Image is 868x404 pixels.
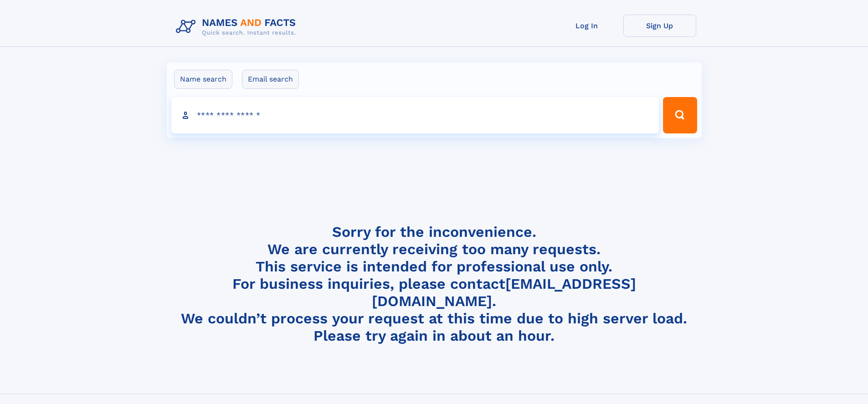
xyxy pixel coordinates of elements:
[172,223,696,345] h4: Sorry for the inconvenience. We are currently receiving too many requests. This service is intend...
[242,70,299,89] label: Email search
[171,97,659,133] input: search input
[174,70,232,89] label: Name search
[372,275,636,310] a: [EMAIL_ADDRESS][DOMAIN_NAME]
[663,97,697,133] button: Search Button
[172,15,303,39] img: Logo Names and Facts
[550,15,623,37] a: Log In
[623,15,696,37] a: Sign Up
